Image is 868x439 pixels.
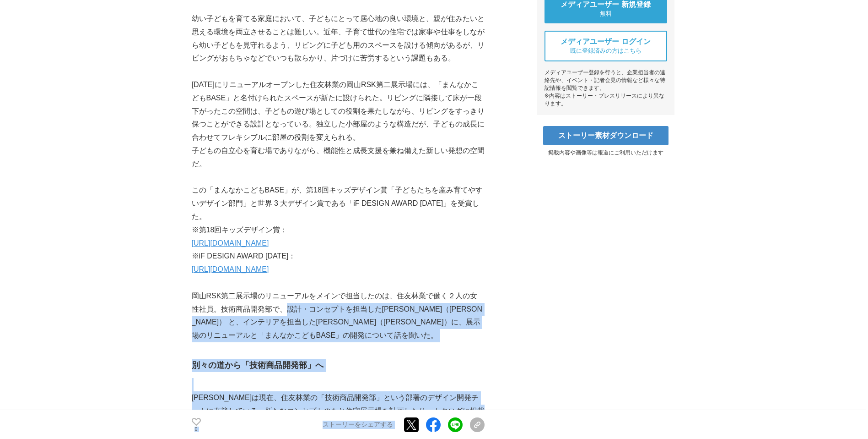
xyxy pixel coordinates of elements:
div: メディアユーザー登録を行うと、企業担当者の連絡先や、イベント・記者会見の情報など様々な特記情報を閲覧できます。 ※内容はストーリー・プレスリリースにより異なります。 [545,69,667,108]
p: ストーリーをシェアする [323,421,393,429]
p: 掲載内容や画像等は報道にご利用いただけます [537,149,674,157]
p: 0 [192,427,201,431]
p: ※iF DESIGN AWARD [DATE]： [192,250,485,263]
h3: 別々の道から「技術商品開発部」へ [192,359,485,372]
span: 無料 [600,10,612,18]
a: ストーリー素材ダウンロード [543,126,669,145]
span: メディアユーザー ログイン [561,37,651,47]
p: 子どもの自立心を育む場でありながら、機能性と成長支援を兼ね備えた新しい発想の空間だ。 [192,144,485,171]
a: メディアユーザー ログイン 既に登録済みの方はこちら [545,31,667,61]
span: 既に登録済みの方はこちら [570,47,642,55]
p: [DATE]にリニューアルオープンした住友林業の岡山RSK第二展示場には、「まんなかこどもBASE」と名付けられたスペースが新たに設けられた。リビングに隣接して床が一段下がったこの空間は、子ども... [192,78,485,144]
p: 幼い子どもを育てる家庭において、子どもにとって居心地の良い環境と、親が住みたいと思える環境を両立させることは難しい。近年、子育て世代の住宅では家事や仕事をしながら幼い子どもを見守れるよう、リビン... [192,12,485,65]
p: ※第18回キッズデザイン賞： [192,224,485,237]
a: [URL][DOMAIN_NAME] [192,265,269,273]
p: この「まんなかこどもBASE」が、第18回キッズデザイン賞「子どもたちを産み育てやすいデザイン部門」と世界 3 大デザイン賞である「iF DESIGN AWARD [DATE]」を受賞した。 [192,184,485,223]
p: 岡山RSK第二展示場のリニューアルをメインで担当したのは、住友林業で働く２人の女性社員。技術商品開発部で、設計・コンセプトを担当した[PERSON_NAME]（[PERSON_NAME]） と、... [192,290,485,342]
a: [URL][DOMAIN_NAME] [192,239,269,247]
